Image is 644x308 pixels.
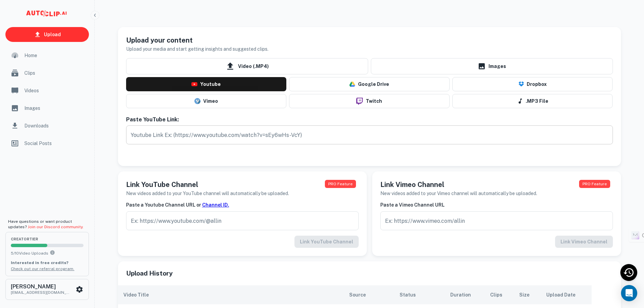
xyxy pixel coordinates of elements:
[50,250,55,255] svg: You can upload 10 videos per month on the creator tier. Upgrade to upload more.
[5,82,89,99] a: Videos
[126,180,289,190] h5: Link YouTube Channel
[5,65,89,81] a: Clips
[126,45,268,53] h6: Upload your media and start getting insights and suggested clips.
[380,180,537,190] h5: Link Vimeo Channel
[289,94,450,108] button: Twitch
[5,100,89,116] a: Images
[349,81,355,87] img: drive-logo.png
[452,94,613,108] button: .MP3 File
[24,140,85,147] span: Social Posts
[371,58,613,74] a: Images
[11,260,84,266] p: Interested in free credits?
[11,250,84,256] p: 5 / 10 Video Uploads
[126,116,613,123] h6: Paste YouTube Link:
[380,190,537,197] h6: New videos added to your Vimeo channel will automatically be uploaded.
[5,135,89,151] a: Social Posts
[445,285,485,304] th: Duration
[452,77,613,91] button: Dropbox
[126,269,613,277] span: Upload History
[485,285,514,304] th: Clips
[44,31,61,38] p: Upload
[24,87,85,94] span: Videos
[126,58,368,74] span: Video (.MP4)
[541,285,592,304] th: Upload Date
[380,201,613,209] h6: Paste a Vimeo Channel URL
[118,285,344,304] th: Video Title
[11,237,84,241] span: creator Tier
[579,180,610,188] span: PRO Feature
[289,77,450,91] button: Google Drive
[5,27,89,42] a: Upload
[126,201,359,209] h6: Paste a Youtube Channel URL or
[24,122,85,129] span: Downloads
[519,81,524,87] img: Dropbox Logo
[24,69,85,77] span: Clips
[126,94,287,108] button: Vimeo
[126,77,287,91] button: Youtube
[126,125,613,144] input: Youtube Link Ex: (https://www.youtube.com/watch?v=sEy6wHs-VcY)
[126,211,359,230] input: Ex: https://www.youtube.com/@allin
[28,224,84,229] a: Join our Discord community.
[5,118,89,134] a: Downloads
[5,47,89,64] a: Home
[354,98,365,104] img: twitch-logo.png
[194,98,200,104] img: vimeo-logo.svg
[11,284,72,289] h6: [PERSON_NAME]
[325,180,356,188] span: PRO Feature
[126,190,289,197] h6: New videos added to your YouTube channel will automatically be uploaded.
[5,279,89,300] button: [PERSON_NAME][EMAIL_ADDRESS][DOMAIN_NAME]
[514,285,541,304] th: Size
[8,219,84,229] span: Have questions or want product updates?
[5,232,89,276] button: creatorTier5/10Video UploadsYou can upload 10 videos per month on the creator tier. Upgrade to up...
[344,285,394,304] th: Source
[24,104,85,112] span: Images
[11,266,74,271] a: Check out our referral program.
[621,285,637,301] div: Open Intercom Messenger
[380,211,613,230] input: Ex: https://www.vimeo.com/allin
[11,289,72,295] p: [EMAIL_ADDRESS][DOMAIN_NAME]
[126,35,268,45] h5: Upload your content
[202,202,229,208] a: Channel ID.
[620,264,637,281] div: Recent Activity
[24,52,85,59] span: Home
[394,285,445,304] th: Status
[191,82,197,86] img: youtube-logo.png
